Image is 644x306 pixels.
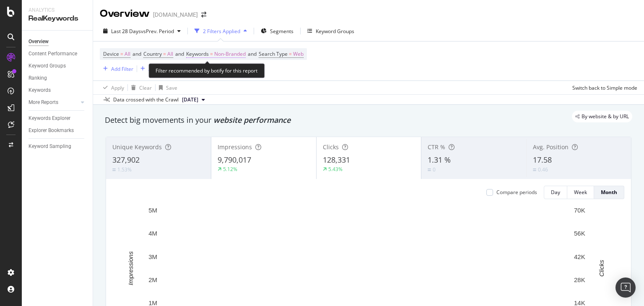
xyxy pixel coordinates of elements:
span: vs Prev. Period [141,28,174,35]
div: Keywords [29,86,51,95]
div: Overview [100,7,150,21]
button: Week [567,186,594,199]
span: Device [103,50,119,57]
text: 28K [574,276,585,283]
img: Equal [428,169,431,171]
span: Search Type [259,50,288,57]
div: Ranking [29,74,47,83]
div: Week [574,189,587,196]
text: 56K [574,230,585,237]
a: Content Performance [29,49,87,58]
span: Country [143,50,162,57]
div: More Reports [29,98,58,107]
div: legacy label [572,111,632,122]
span: Segments [270,28,293,35]
button: Apply [100,81,124,94]
text: Impressions [127,251,134,285]
span: and [132,50,141,57]
button: Last 28 DaysvsPrev. Period [100,24,184,38]
div: Switch back to Simple mode [572,84,637,91]
button: [DATE] [179,95,208,105]
span: Impressions [218,143,252,151]
span: Non-Branded [214,48,246,60]
span: Unique Keywords [112,143,162,151]
span: 1.31 % [428,155,451,165]
span: 128,331 [323,155,350,165]
span: Keywords [186,50,209,57]
div: Content Performance [29,49,77,58]
div: Overview [29,37,49,46]
div: 1.53% [117,166,132,173]
div: 5.12% [223,166,237,173]
div: Keywords Explorer [29,114,70,123]
span: 2025 Aug. 31st [182,96,198,104]
text: Clicks [598,259,605,276]
button: Add Filter Group [137,64,187,74]
span: CTR % [428,143,445,151]
a: Keywords [29,86,87,95]
div: Apply [111,84,124,91]
a: Keyword Groups [29,62,87,70]
button: Switch back to Simple mode [569,81,637,94]
img: Equal [533,169,536,171]
button: Add Filter [100,64,133,74]
span: = [163,50,166,57]
a: More Reports [29,98,78,107]
div: [DOMAIN_NAME] [153,10,198,19]
div: 2 Filters Applied [203,28,240,35]
span: = [120,50,123,57]
button: Save [156,81,177,94]
span: Avg. Position [533,143,569,151]
div: arrow-right-arrow-left [201,12,206,18]
a: Overview [29,37,87,46]
div: Analytics [29,7,86,14]
div: Clear [139,84,152,91]
div: Keyword Sampling [29,142,71,151]
span: All [125,48,130,60]
img: Equal [112,169,116,171]
div: Day [551,189,560,196]
button: Clear [128,81,152,94]
span: 17.58 [533,155,552,165]
text: 3M [148,253,157,260]
div: 5.43% [328,166,343,173]
text: 70K [574,207,585,214]
button: Keyword Groups [304,24,358,38]
div: Data crossed with the Crawl [113,96,179,104]
span: Last 28 Days [111,28,141,35]
span: Clicks [323,143,339,151]
text: 5M [148,207,157,214]
div: Filter recommended by botify for this report [148,63,265,78]
div: Compare periods [496,189,537,196]
div: Add Filter [111,65,133,73]
button: 2 Filters Applied [191,24,250,38]
text: 42K [574,253,585,260]
button: Segments [257,24,297,38]
a: Keywords Explorer [29,114,87,123]
div: Explorer Bookmarks [29,126,74,135]
div: Save [166,84,177,91]
span: and [248,50,257,57]
span: = [289,50,292,57]
span: 327,902 [112,155,140,165]
span: 9,790,017 [218,155,251,165]
div: Month [601,189,617,196]
a: Ranking [29,74,87,83]
text: 2M [148,276,157,283]
div: Keyword Groups [316,28,354,35]
span: All [167,48,173,60]
div: 0.46 [538,166,548,173]
button: Day [544,186,567,199]
a: Explorer Bookmarks [29,126,87,135]
span: = [210,50,213,57]
text: 4M [148,230,157,237]
span: Web [293,48,304,60]
div: 0 [433,166,436,173]
button: Month [594,186,624,199]
span: By website & by URL [582,114,629,119]
div: Open Intercom Messenger [615,277,636,298]
a: Keyword Sampling [29,142,87,151]
div: RealKeywords [29,14,86,23]
div: Keyword Groups [29,62,66,70]
span: and [175,50,184,57]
